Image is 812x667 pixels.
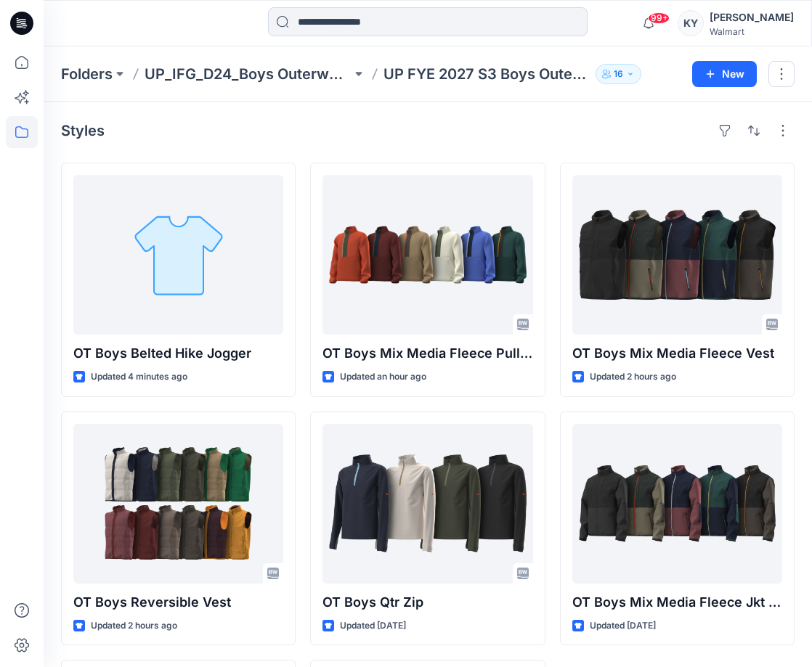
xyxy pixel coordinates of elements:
p: Updated 4 minutes ago [91,369,187,385]
button: 16 [596,64,641,84]
p: Updated [DATE] [340,618,406,634]
a: OT Boys Mix Media Fleece Pullover [322,175,532,335]
a: Folders [61,64,113,84]
div: Walmart [710,26,794,37]
p: OT Boys Belted Hike Jogger [73,343,283,364]
p: OT Boys Mix Media Fleece Vest [572,343,782,364]
p: Updated 2 hours ago [590,369,676,385]
p: OT Boys Mix Media Fleece Jkt (non ASTM) [572,592,782,613]
p: 16 [614,66,623,82]
p: OT Boys Qtr Zip [322,592,532,613]
span: 99+ [648,12,670,24]
h4: Styles [61,122,105,139]
button: New [692,61,757,87]
a: OT Boys Belted Hike Jogger [73,175,283,335]
div: [PERSON_NAME] [710,9,794,26]
a: OT Boys Qtr Zip [322,424,532,584]
p: Updated an hour ago [340,369,426,385]
p: Updated 2 hours ago [91,618,177,634]
a: OT Boys Reversible Vest [73,424,283,584]
a: OT Boys Mix Media Fleece Vest [572,175,782,335]
a: OT Boys Mix Media Fleece Jkt (non ASTM) [572,424,782,584]
p: Updated [DATE] [590,618,656,634]
p: UP FYE 2027 S3 Boys Outerwear [383,64,590,84]
p: OT Boys Reversible Vest [73,592,283,613]
a: UP_IFG_D24_Boys Outerwear [145,64,352,84]
p: OT Boys Mix Media Fleece Pullover [322,343,532,364]
div: KY [678,10,704,36]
